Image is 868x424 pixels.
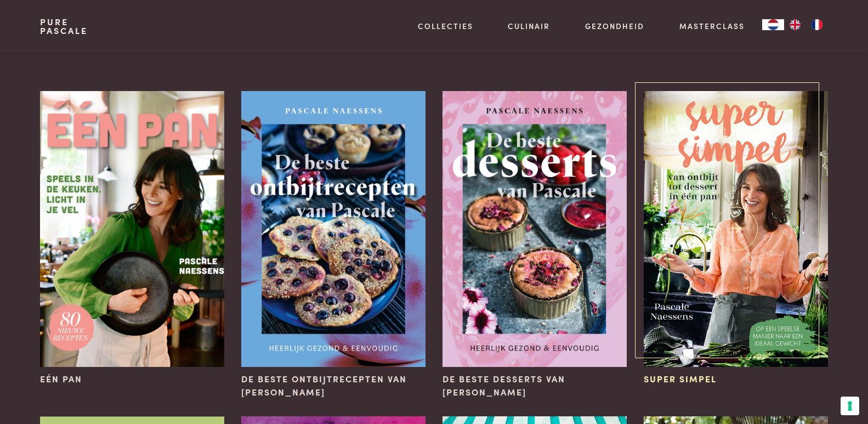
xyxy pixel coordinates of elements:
[762,19,784,30] div: Language
[644,91,827,367] img: Super Simpel
[40,91,224,367] img: Eén pan
[784,19,806,30] a: EN
[241,91,425,367] img: De beste ontbijtrecepten van Pascale
[442,91,626,399] a: De beste desserts van Pascale De beste desserts van [PERSON_NAME]
[806,19,828,30] a: FR
[40,372,82,386] span: Eén pan
[762,19,828,30] aside: Language selected: Nederlands
[841,397,859,415] button: Uw voorkeuren voor toestemming voor trackingtechnologieën
[418,20,473,32] a: Collecties
[442,91,626,367] img: De beste desserts van Pascale
[784,19,828,30] ul: Language list
[585,20,644,32] a: Gezondheid
[679,20,745,32] a: Masterclass
[762,19,784,30] a: NL
[241,372,425,399] span: De beste ontbijtrecepten van [PERSON_NAME]
[40,18,88,35] a: PurePascale
[644,91,827,386] a: Super Simpel Super Simpel
[40,91,224,386] a: Eén pan Eén pan
[442,372,626,399] span: De beste desserts van [PERSON_NAME]
[644,372,717,386] span: Super Simpel
[241,91,425,399] a: De beste ontbijtrecepten van Pascale De beste ontbijtrecepten van [PERSON_NAME]
[508,20,550,32] a: Culinair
